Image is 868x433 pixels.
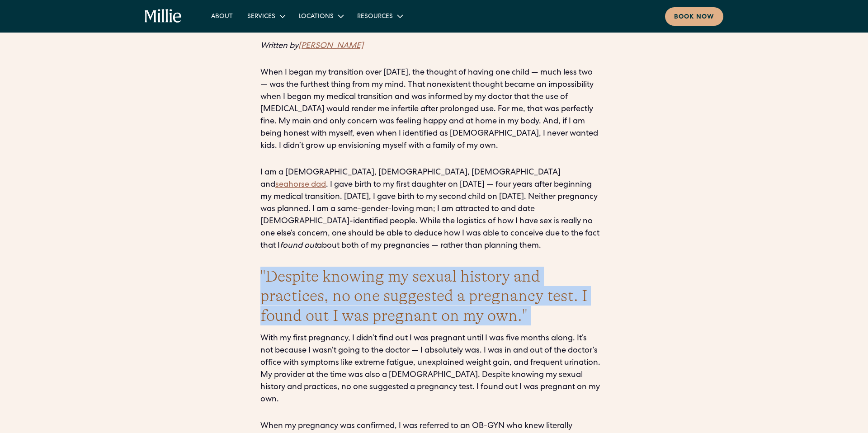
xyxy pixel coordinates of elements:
[240,9,292,24] div: Services
[145,9,182,24] a: home
[260,67,608,152] p: When I began my transition over [DATE], the thought of having one child — much less two — was the...
[204,9,240,24] a: About
[247,12,275,22] div: Services
[665,7,723,26] a: Book now
[275,181,326,189] a: seahorse dad
[357,12,393,22] div: Resources
[674,13,714,22] div: Book now
[260,267,608,325] h2: "Despite knowing my sexual history and practices, no one suggested a pregnancy test. I found out ...
[350,9,409,24] div: Resources
[260,167,608,252] p: I am a [DEMOGRAPHIC_DATA], [DEMOGRAPHIC_DATA], [DEMOGRAPHIC_DATA] and . I gave birth to my first ...
[292,9,350,24] div: Locations
[280,242,317,250] em: found out
[298,42,363,50] a: [PERSON_NAME]
[299,12,334,22] div: Locations
[260,42,298,50] em: Written by
[260,333,608,406] p: With my first pregnancy, I didn’t find out I was pregnant until I was five months along. It’s not...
